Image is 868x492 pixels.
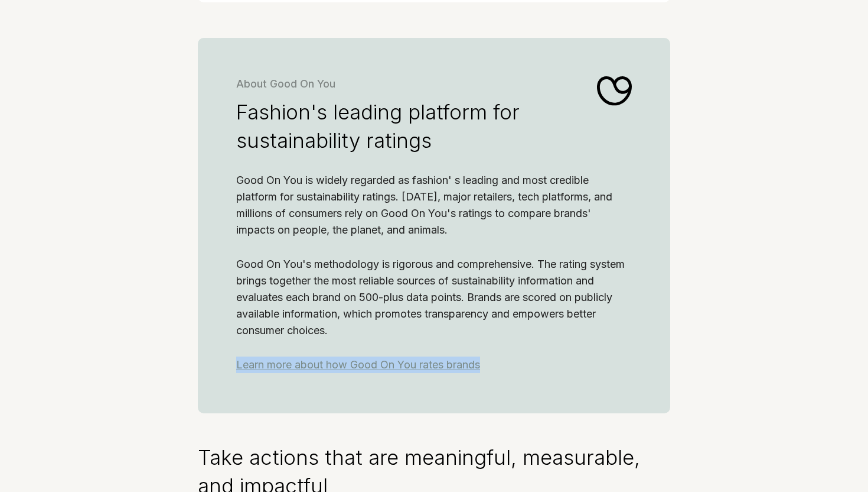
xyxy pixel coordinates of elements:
[236,98,597,154] h3: Fashion's leading platform for sustainability ratings
[236,172,632,238] p: Good On You is widely regarded as fashion' s leading and most credible platform for sustainabilit...
[816,440,856,480] iframe: Website support platform help button
[236,358,480,371] a: Learn more about how Good On You rates brands
[597,76,632,106] img: Heart
[236,256,632,339] p: Good On You's methodology is rigorous and comprehensive. The rating system brings together the mo...
[236,76,597,92] h4: About Good On You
